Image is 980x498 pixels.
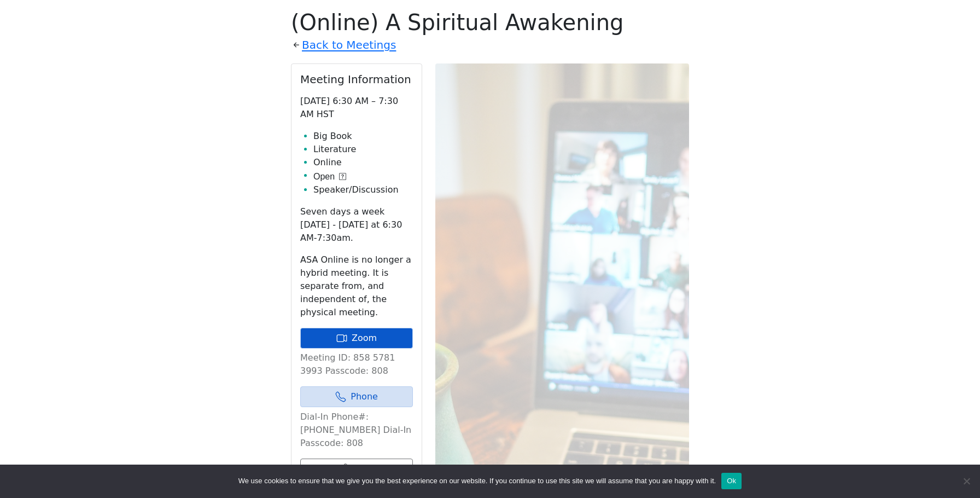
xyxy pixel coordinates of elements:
[300,351,413,378] p: Meeting ID: 858 5781 3993 Passcode: 808
[300,459,413,479] button: Share
[313,183,413,196] li: Speaker/Discussion
[300,73,413,86] h2: Meeting Information
[313,143,413,156] li: Literature
[291,9,689,36] h1: (Online) A Spiritual Awakening
[300,328,413,349] a: Zoom
[313,170,335,183] span: Open
[302,36,396,55] a: Back to Meetings
[721,473,742,489] button: Ok
[961,476,972,487] span: No
[300,253,413,319] p: ASA Online is no longer a hybrid meeting. It is separate from, and independent of, the physical m...
[300,95,413,121] p: [DATE] 6:30 AM – 7:30 AM HST
[313,170,346,183] button: Open
[313,130,413,143] li: Big Book
[313,156,413,169] li: Online
[300,386,413,407] a: Phone
[300,410,413,450] p: Dial-In Phone#: [PHONE_NUMBER] Dial-In Passcode: 808
[238,476,716,487] span: We use cookies to ensure that we give you the best experience on our website. If you continue to ...
[300,205,413,245] p: Seven days a week [DATE] - [DATE] at 6:30 AM-7:30am.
